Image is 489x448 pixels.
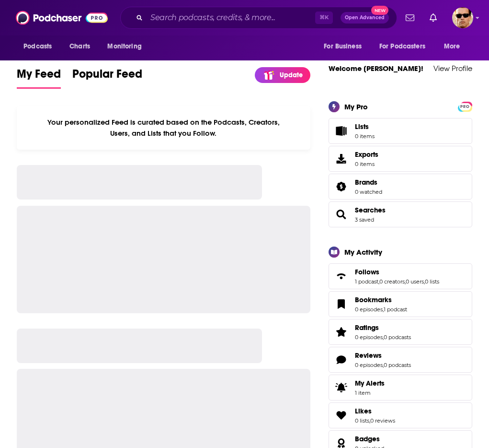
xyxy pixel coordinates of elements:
[383,334,384,341] span: ,
[355,389,385,396] span: 1 item
[329,64,423,73] a: Welcome [PERSON_NAME]!
[371,6,388,15] span: New
[355,323,379,332] span: Ratings
[332,325,351,339] a: Ratings
[329,174,472,200] span: Brands
[355,323,411,332] a: Ratings
[329,201,472,227] span: Searches
[355,278,378,285] a: 1 podcast
[355,161,378,167] span: 0 items
[324,40,362,53] span: For Business
[101,37,154,56] button: open menu
[355,407,395,415] a: Likes
[147,10,315,25] input: Search podcasts, credits, & more...
[355,133,375,140] span: 0 items
[332,353,351,366] a: Reviews
[332,208,351,221] a: Searches
[355,417,369,424] a: 0 lists
[120,7,397,29] div: Search podcasts, credits, & more...
[406,278,424,285] a: 0 users
[332,124,351,138] span: Lists
[317,37,374,56] button: open menu
[433,64,472,73] a: View Profile
[355,334,383,341] a: 0 episodes
[355,268,439,276] a: Follows
[63,37,96,56] a: Charts
[355,351,382,360] span: Reviews
[355,122,369,131] span: Lists
[329,402,472,428] span: Likes
[424,278,425,285] span: ,
[355,216,374,223] a: 3 saved
[355,362,383,368] a: 0 episodes
[17,67,61,87] span: My Feed
[369,417,370,424] span: ,
[378,278,379,285] span: ,
[355,435,384,443] a: Badges
[355,178,377,187] span: Brands
[373,37,439,56] button: open menu
[17,106,310,150] div: Your personalized Feed is curated based on the Podcasts, Creators, Users, and Lists that you Follow.
[437,37,472,56] button: open menu
[355,295,392,304] span: Bookmarks
[332,180,351,193] a: Brands
[425,278,439,285] a: 0 lists
[344,248,382,257] div: My Activity
[452,7,473,28] img: User Profile
[329,375,472,401] a: My Alerts
[23,40,52,53] span: Podcasts
[344,102,368,111] div: My Pro
[72,67,142,87] span: Popular Feed
[355,268,379,276] span: Follows
[255,67,310,83] a: Update
[69,40,90,53] span: Charts
[280,71,303,79] p: Update
[332,270,351,283] a: Follows
[459,103,471,110] a: PRO
[329,118,472,144] a: Lists
[384,334,411,341] a: 0 podcasts
[383,306,384,313] span: ,
[355,306,383,313] a: 0 episodes
[355,206,386,214] a: Searches
[355,150,378,159] span: Exports
[72,67,142,89] a: Popular Feed
[355,122,375,131] span: Lists
[459,103,471,110] span: PRO
[384,306,407,313] a: 1 podcast
[355,295,407,304] a: Bookmarks
[329,263,472,289] span: Follows
[444,40,460,53] span: More
[355,351,411,360] a: Reviews
[355,435,380,443] span: Badges
[315,12,333,24] span: ⌘ K
[332,297,351,311] a: Bookmarks
[379,278,405,285] a: 0 creators
[426,10,441,26] a: Show notifications dropdown
[383,362,384,368] span: ,
[402,10,418,26] a: Show notifications dropdown
[355,407,372,415] span: Likes
[355,379,385,388] span: My Alerts
[17,67,61,89] a: My Feed
[452,7,473,28] button: Show profile menu
[341,12,389,24] button: Open AdvancedNew
[370,417,395,424] a: 0 reviews
[345,15,385,20] span: Open Advanced
[329,291,472,317] span: Bookmarks
[17,37,64,56] button: open menu
[355,189,382,195] a: 0 watched
[329,319,472,345] span: Ratings
[329,146,472,172] a: Exports
[332,381,351,394] span: My Alerts
[332,152,351,165] span: Exports
[329,347,472,373] span: Reviews
[379,40,425,53] span: For Podcasters
[107,40,141,53] span: Monitoring
[16,9,108,27] img: Podchaser - Follow, Share and Rate Podcasts
[332,409,351,422] a: Likes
